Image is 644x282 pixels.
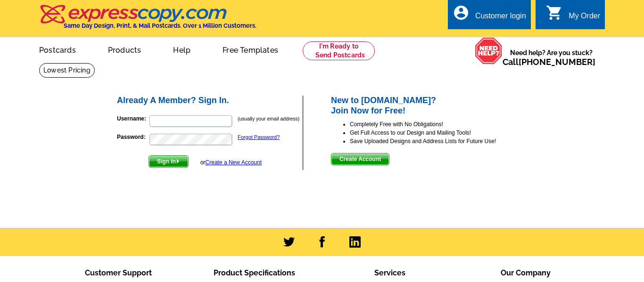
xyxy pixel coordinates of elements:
[350,137,528,145] li: Save Uploaded Designs and Address Lists for Future Use!
[519,57,595,67] a: [PHONE_NUMBER]
[200,158,262,167] div: or
[503,48,600,67] span: Need help? Are you stuck?
[85,268,152,277] span: Customer Support
[475,37,503,64] img: help
[453,10,526,22] a: account_circle Customer login
[207,38,293,60] a: Free Templates
[374,268,405,277] span: Services
[149,156,188,167] span: Sign In
[546,4,563,21] i: shopping_cart
[149,155,189,168] button: Sign In
[39,11,256,29] a: Same Day Design, Print, & Mail Postcards. Over 1 Million Customers.
[64,22,256,29] h4: Same Day Design, Print, & Mail Postcards. Over 1 Million Customers.
[117,133,149,141] label: Password:
[350,120,528,129] li: Completely Free with No Obligations!
[501,268,551,277] span: Our Company
[350,129,528,137] li: Get Full Access to our Design and Mailing Tools!
[569,12,600,25] div: My Order
[331,96,528,116] h2: New to [DOMAIN_NAME]? Join Now for Free!
[503,57,595,67] span: Call
[206,159,262,166] a: Create a New Account
[331,153,389,165] span: Create Account
[117,96,302,106] h2: Already A Member? Sign In.
[453,4,470,21] i: account_circle
[176,159,180,163] img: button-next-arrow-white.png
[93,38,157,60] a: Products
[238,134,280,140] a: Forgot Password?
[238,116,299,121] small: (usually your email address)
[475,12,526,25] div: Customer login
[546,10,600,22] a: shopping_cart My Order
[331,153,389,165] button: Create Account
[117,114,149,123] label: Username:
[214,268,295,277] span: Product Specifications
[158,38,206,60] a: Help
[24,38,91,60] a: Postcards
